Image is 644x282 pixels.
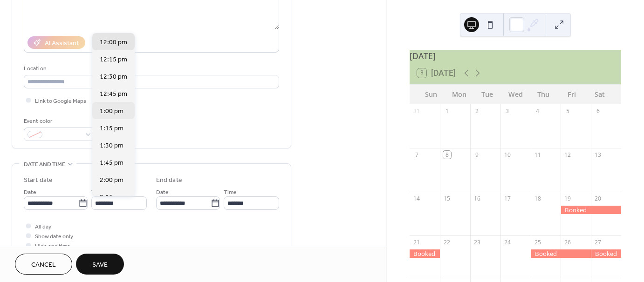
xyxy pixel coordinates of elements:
span: 12:15 pm [100,55,127,65]
div: 9 [473,151,481,159]
span: Time [224,188,237,197]
div: End date [156,175,182,185]
div: Mon [445,85,473,104]
div: Thu [529,85,557,104]
div: 10 [503,151,511,159]
div: Location [24,64,277,74]
div: Sun [417,85,445,104]
span: Time [91,188,104,197]
button: Save [76,254,124,275]
span: 2:15 pm [100,193,123,202]
div: Booked [410,249,440,258]
div: Fri [557,85,585,104]
div: 25 [534,238,541,246]
div: 19 [564,195,572,202]
div: 18 [534,195,541,202]
div: 27 [594,238,602,246]
div: 13 [594,151,602,159]
div: 5 [564,107,572,115]
span: Hide end time [35,242,70,251]
div: Tue [473,85,501,104]
div: 6 [594,107,602,115]
div: 15 [443,195,451,202]
div: Booked [531,249,591,258]
div: 21 [413,238,421,246]
div: Sat [586,85,614,104]
div: Wed [501,85,529,104]
div: 2 [473,107,481,115]
div: Booked [591,249,621,258]
span: 1:15 pm [100,124,123,134]
div: 7 [413,151,421,159]
div: [DATE] [410,50,621,62]
div: Start date [24,175,53,185]
div: 14 [413,195,421,202]
div: Booked [561,206,621,214]
div: 3 [503,107,511,115]
div: Event color [24,116,94,126]
span: 2:00 pm [100,175,123,185]
div: 20 [594,195,602,202]
span: 1:30 pm [100,141,123,151]
button: Cancel [15,254,72,275]
span: Link to Google Maps [35,96,86,106]
div: 23 [473,238,481,246]
div: 17 [503,195,511,202]
div: 8 [443,151,451,159]
div: 1 [443,107,451,115]
div: 11 [534,151,541,159]
span: Date and time [24,160,65,169]
div: 12 [564,151,572,159]
span: Date [24,188,36,197]
div: 24 [503,238,511,246]
span: Date [156,188,169,197]
div: 16 [473,195,481,202]
span: Save [92,260,108,270]
span: All day [35,222,51,232]
span: 1:45 pm [100,158,123,168]
span: Cancel [31,260,56,270]
span: 1:00 pm [100,107,123,116]
div: 4 [534,107,541,115]
span: 12:30 pm [100,72,127,82]
span: 12:00 pm [100,38,127,47]
span: 12:45 pm [100,89,127,99]
div: 31 [413,107,421,115]
div: 22 [443,238,451,246]
div: 26 [564,238,572,246]
span: Show date only [35,232,73,242]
